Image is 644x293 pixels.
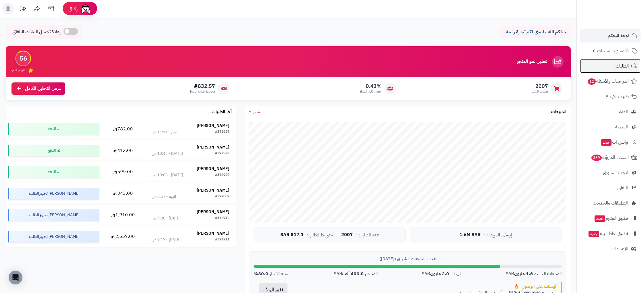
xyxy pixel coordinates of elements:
[608,32,629,40] span: لوحة التحكم
[589,231,599,237] span: جديد
[152,151,183,157] div: [DATE] - 10:45 ص
[517,59,547,64] h3: تحليل نمو المتجر
[341,232,353,238] span: 2007
[11,68,25,73] span: تقييم النمو
[9,271,22,284] div: Open Intercom Messenger
[591,153,629,161] span: السلات المتروكة
[580,90,641,103] a: طلبات الإرجاع
[580,242,641,256] a: الإعدادات
[197,187,229,193] strong: [PERSON_NAME]
[356,233,379,238] span: عدد الطلبات:
[12,29,61,35] span: إعادة تحميل البيانات التلقائي
[8,145,99,156] div: تم الدفع
[360,89,382,94] span: معدل تكرار الشراء
[601,139,612,146] span: جديد
[503,29,566,35] p: حياكم الله ، نتمنى لكم تجارة رابحة
[25,85,61,92] span: عرض التحليل الكامل
[580,181,641,195] a: التقارير
[197,123,229,129] strong: [PERSON_NAME]
[484,233,512,238] span: إجمالي المبيعات:
[612,245,628,253] span: الإعدادات
[603,169,628,177] span: أدوات التسويق
[197,209,229,215] strong: [PERSON_NAME]
[334,271,378,277] div: المتبقي: SAR
[580,135,641,149] a: وآتس آبجديد
[11,82,65,95] a: عرض التحليل الكامل
[430,270,449,277] strong: 2.0 مليون
[597,47,629,55] span: الأقسام والمنتجات
[422,271,461,277] div: الهدف: SAR
[580,105,641,119] a: العملاء
[8,231,99,242] div: [PERSON_NAME] تجهيز الطلب
[197,144,229,150] strong: [PERSON_NAME]
[595,215,605,222] span: جديد
[336,233,338,237] span: |
[360,83,382,89] span: 0.43%
[212,109,232,115] h3: آخر الطلبات
[254,270,268,277] strong: 80.0%
[617,184,628,192] span: التقارير
[8,166,99,178] div: تم الدفع
[531,89,548,94] span: طلبات الشهر
[342,270,364,277] strong: 400.0 ألف
[8,123,99,135] div: تم الدفع
[215,215,229,221] div: #372912
[253,108,262,115] span: الشهر
[580,227,641,240] a: تطبيق نقاط البيعجديد
[80,3,91,14] img: ai-face.png
[588,230,628,238] span: تطبيق نقاط البيع
[8,209,99,221] div: [PERSON_NAME] تجهيز الطلب
[15,3,30,16] a: تحديثات المنصة
[101,140,145,161] td: 413.00
[249,109,262,115] a: الشهر
[297,284,556,290] div: أوشكت على الوصول! 🔥
[197,230,229,236] strong: [PERSON_NAME]
[215,237,229,243] div: #372911
[68,5,78,12] span: رفيق
[580,29,641,43] a: لوحة التحكم
[617,108,628,116] span: العملاء
[189,89,215,94] span: متوسط طلب العميل
[189,83,215,89] span: 832.57
[600,138,628,146] span: وآتس آب
[254,256,562,262] div: هدف المبيعات الشهري ([DATE])
[215,151,229,157] div: #372926
[514,270,533,277] strong: 1.6 مليون
[215,129,229,135] div: #372927
[531,83,548,89] span: 2007
[594,214,628,222] span: تطبيق المتجر
[152,194,176,200] div: اليوم - 9:37 ص
[8,188,99,199] div: [PERSON_NAME] تجهيز الطلب
[101,205,145,226] td: 1,910.00
[152,172,183,178] div: [DATE] - 10:05 ص
[580,166,641,180] a: أدوات التسويق
[551,109,566,115] h3: المبيعات
[280,232,304,238] span: 817.1 SAR
[591,155,602,161] span: 339
[101,118,145,140] td: 782.00
[580,59,641,73] a: الطلبات
[215,172,229,178] div: #372920
[101,161,145,183] td: 599.00
[605,16,639,28] img: logo-2.png
[152,129,178,135] div: اليوم - 11:21 ص
[152,215,181,221] div: [DATE] - 9:20 ص
[580,196,641,210] a: التطبيقات والخدمات
[593,199,628,207] span: التطبيقات والخدمات
[101,183,145,204] td: 343.00
[580,151,641,164] a: السلات المتروكة339
[580,211,641,225] a: تطبيق المتجرجديد
[588,78,596,85] span: 12
[506,271,562,277] div: المبيعات الحالية: SAR
[580,120,641,134] a: المدونة
[459,232,481,238] span: 1.6M SAR
[101,226,145,247] td: 2,557.00
[152,237,181,243] div: [DATE] - 9:17 ص
[254,271,290,277] div: نسبة الإنجاز:
[580,74,641,88] a: المراجعات والأسئلة12
[605,92,629,101] span: طلبات الإرجاع
[587,77,629,85] span: المراجعات والأسئلة
[307,233,333,238] span: متوسط الطلب:
[215,194,229,200] div: #372807
[197,166,229,172] strong: [PERSON_NAME]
